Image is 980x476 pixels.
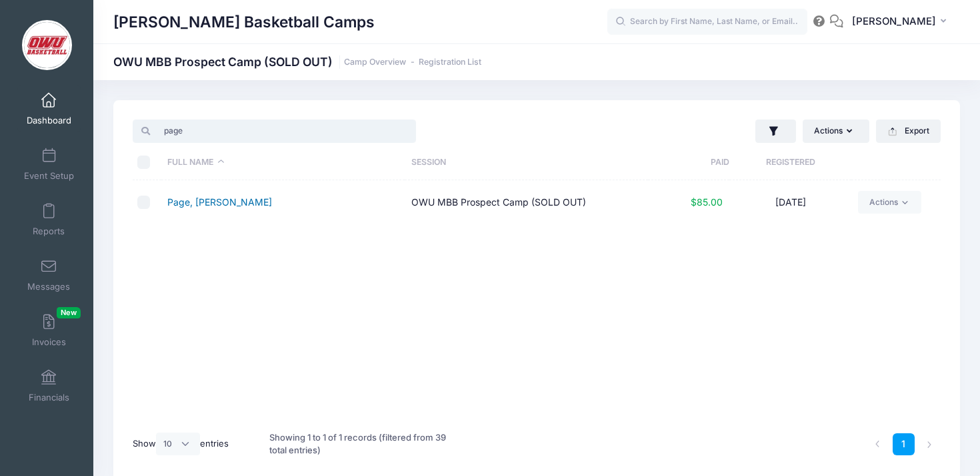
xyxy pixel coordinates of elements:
span: Financials [29,392,69,403]
a: Messages [17,252,81,298]
a: Registration List [419,57,481,67]
select: Showentries [156,433,200,455]
a: Actions [858,191,921,214]
a: Event Setup [17,141,81,188]
span: Dashboard [27,115,71,126]
button: Export [876,120,941,142]
h1: OWU MBB Prospect Camp (SOLD OUT) [113,55,481,69]
span: [PERSON_NAME] [852,14,936,29]
div: Showing 1 to 1 of 1 records (filtered from 39 total entries) [269,423,461,466]
a: Page, [PERSON_NAME] [167,196,272,208]
input: Search Registrations [133,120,416,142]
input: Search by First Name, Last Name, or Email... [607,9,807,35]
a: Financials [17,363,81,409]
button: [PERSON_NAME] [843,7,960,37]
th: Session: activate to sort column ascending [405,145,648,180]
label: Show entries [133,433,229,455]
span: Reports [33,226,65,237]
img: David Vogel Basketball Camps [22,20,72,70]
span: $85.00 [691,196,723,208]
span: Invoices [32,336,66,348]
th: Paid: activate to sort column ascending [648,145,729,180]
th: Full Name: activate to sort column descending [161,145,405,180]
a: InvoicesNew [17,307,81,354]
a: Camp Overview [344,57,406,67]
a: Dashboard [17,85,81,132]
a: Reports [17,196,81,243]
span: Event Setup [24,170,74,182]
span: Messages [27,281,70,292]
span: New [57,307,81,318]
h1: [PERSON_NAME] Basketball Camps [113,7,375,37]
td: OWU MBB Prospect Camp (SOLD OUT) [405,180,648,225]
a: 1 [893,433,915,455]
td: [DATE] [729,180,851,225]
button: Actions [803,120,869,142]
th: Registered: activate to sort column ascending [729,145,851,180]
